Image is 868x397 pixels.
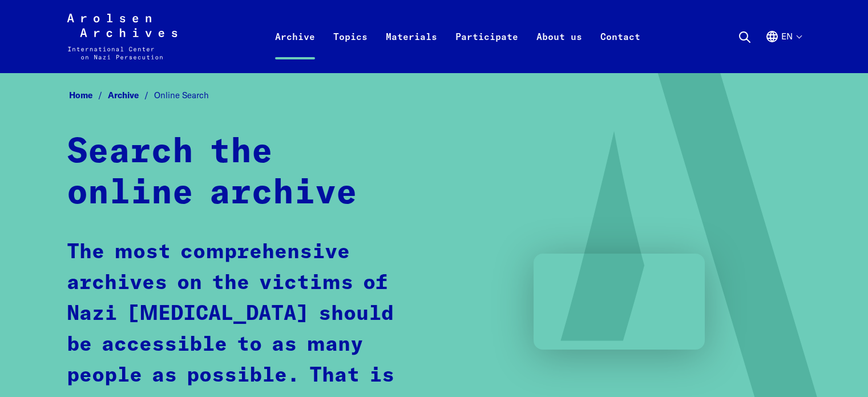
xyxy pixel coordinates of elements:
a: About us [527,27,591,73]
span: Online Search [154,90,209,101]
a: Archive [108,90,154,101]
nav: Primary [266,14,649,59]
a: Contact [591,27,649,73]
nav: Breadcrumb [67,87,802,105]
a: Home [69,90,108,101]
a: Materials [377,27,446,73]
a: Archive [266,27,324,73]
a: Participate [446,27,527,73]
strong: Search the online archive [67,135,357,211]
a: Topics [324,27,377,73]
button: English, language selection [765,30,801,71]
